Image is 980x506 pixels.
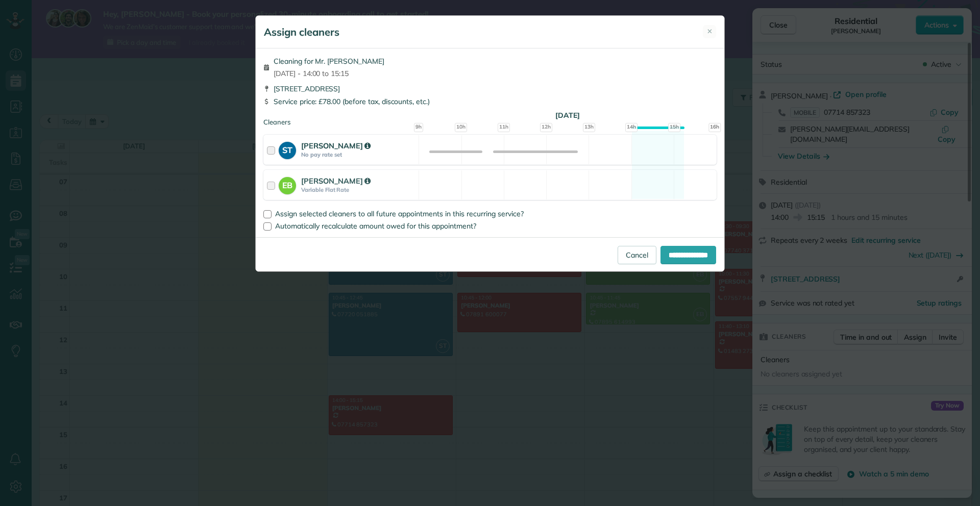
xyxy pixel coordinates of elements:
span: Assign selected cleaners to all future appointments in this recurring service? [275,209,524,218]
span: ✕ [707,27,713,36]
strong: Variable Flat Rate [301,186,415,193]
span: Automatically recalculate amount owed for this appointment? [275,221,476,231]
div: Service price: £78.00 (before tax, discounts, etc.) [263,96,717,107]
a: Cancel [618,246,656,264]
span: [DATE] - 14:00 to 15:15 [274,68,384,79]
strong: ST [279,142,296,156]
strong: [PERSON_NAME] [301,176,371,186]
div: [STREET_ADDRESS] [263,84,717,94]
strong: [PERSON_NAME] [301,141,371,150]
strong: No pay rate set [301,151,415,158]
h5: Assign cleaners [264,25,339,39]
div: Cleaners [263,117,717,120]
span: Cleaning for Mr. [PERSON_NAME] [274,56,384,66]
strong: EB [279,177,296,191]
